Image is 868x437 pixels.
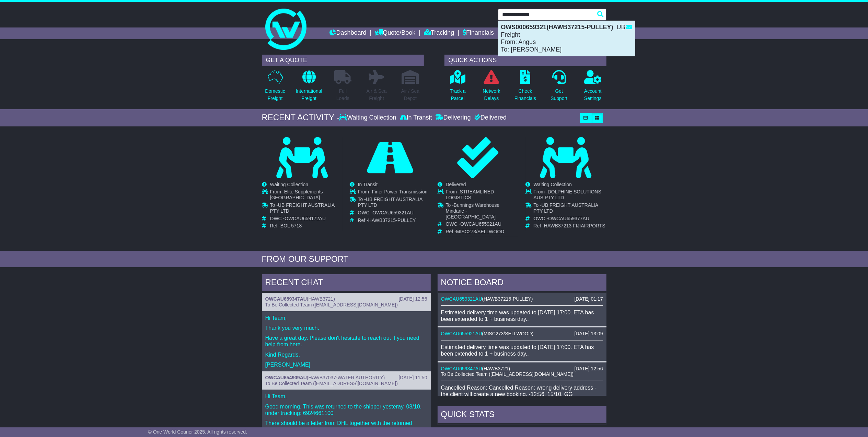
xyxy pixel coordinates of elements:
span: © One World Courier 2025. All rights reserved. [148,429,247,435]
td: From - [446,189,518,202]
span: To Be Collected Team ([EMAIL_ADDRESS][DOMAIN_NAME]) [265,302,398,307]
p: Kind Regards, [265,351,427,358]
a: Tracking [424,27,454,39]
a: GetSupport [550,70,568,106]
p: Track a Parcel [450,88,466,102]
span: HAWB37215-PULLEY [368,217,416,223]
a: CheckFinancials [514,70,536,106]
span: Finer Power Transmission [372,189,428,194]
p: Good morning. This was returned to the shipper yesteray, 08/10, under tracking: 6924661100 [265,403,427,416]
p: [PERSON_NAME] [265,361,427,368]
span: BOL 5718 [280,223,302,228]
td: From - [270,189,343,202]
span: HAWB3721 [484,366,509,371]
td: From - [534,189,606,202]
span: STREAMLINED LOGISTICS [446,189,494,200]
span: To Be Collected Team ([EMAIL_ADDRESS][DOMAIN_NAME]) [265,381,398,386]
td: OWC - [358,210,430,217]
span: UB FREIGHT AUSTRALIA PTY LTD [270,202,335,214]
span: OWCAU659321AU [372,210,414,215]
span: MISC273/SELLWOOD [484,331,532,336]
div: Estimated delivery time was updated to [DATE] 17:00. ETA has been extended to 1 + business day.. [441,344,603,357]
a: OWCAU659347AU [441,366,482,371]
span: HAWB37215-PULLEY [484,296,531,302]
div: FROM OUR SUPPORT [262,254,606,264]
div: Quick Stats [438,406,606,425]
p: Check Financials [514,88,536,102]
div: RECENT ACTIVITY - [262,113,339,123]
a: OWCAU659347AU [265,296,307,302]
span: Waiting Collection [534,182,572,187]
a: NetworkDelays [482,70,500,106]
td: To - [270,202,343,216]
p: Hi Team, [265,393,427,400]
div: Delivered [473,114,507,122]
p: Cancelled Reason: Cancelled Reason: wrong delivery address -the client will create a new booking.... [441,384,603,397]
td: Ref - [534,223,606,229]
div: [DATE] 12:56 [574,366,603,372]
div: Estimated delivery time was updated to [DATE] 17:00. ETA has been extended to 1 + business day.. [441,309,603,322]
span: Elite Supplements [GEOGRAPHIC_DATA] [270,189,323,200]
td: OWC - [446,221,518,229]
td: To - [446,202,518,221]
p: There should be a letter from DHL together with the returned goods, stating the reason. [265,420,427,433]
p: Air & Sea Freight [367,88,387,102]
div: ( ) [265,296,427,302]
td: Ref - [446,229,518,235]
div: NOTICE BOARD [438,274,606,293]
td: OWC - [534,216,606,223]
a: Quote/Book [375,27,415,39]
span: HAWB37213 FIJIAIRPORTS [544,223,605,228]
td: To - [358,197,430,210]
div: Waiting Collection [339,114,398,122]
a: OWCAU659321AU [441,296,482,302]
div: RECENT CHAT [262,274,431,293]
span: To Be Collected Team ([EMAIL_ADDRESS][DOMAIN_NAME]) [441,371,574,377]
div: [DATE] 12:56 [398,296,427,302]
span: Bunnings Warehouse Mindarie - [GEOGRAPHIC_DATA] [446,202,500,220]
a: InternationalFreight [296,70,323,106]
span: DOLPHINE SOLUTIONS AUS PTY LTD [534,189,602,200]
div: ( ) [441,331,603,337]
a: Financials [463,27,494,39]
p: Air / Sea Depot [401,88,420,102]
span: In Transit [358,182,378,187]
a: Dashboard [330,27,367,39]
span: HAWB3721 [309,296,334,302]
span: OWCAU659377AU [548,216,589,221]
div: : UB Freight From: Angus To: [PERSON_NAME] [498,21,635,56]
span: Waiting Collection [270,182,309,187]
p: Thank you very much. [265,325,427,331]
p: Get Support [551,88,567,102]
span: Delivered [446,182,466,187]
td: OWC - [270,216,343,223]
a: OWCAU654909AU [265,375,307,380]
div: [DATE] 13:09 [574,331,603,337]
td: To - [534,202,606,216]
p: Have a great day. Please don't hesitate to reach out if you need help from here. [265,335,427,348]
div: [DATE] 11:50 [398,375,427,381]
a: DomesticFreight [265,70,285,106]
div: QUICK ACTIONS [444,55,606,66]
p: Network Delays [483,88,500,102]
p: Account Settings [584,88,602,102]
div: In Transit [398,114,434,122]
p: Domestic Freight [265,88,285,102]
div: [DATE] 01:17 [574,296,603,302]
div: ( ) [265,375,427,381]
span: OWCAU659172AU [285,216,326,221]
span: MISC273/SELLWOOD [456,229,505,234]
td: Ref - [270,223,343,229]
div: ( ) [441,296,603,302]
a: OWCAU655921AU [441,331,482,336]
p: Full Loads [334,88,351,102]
a: Track aParcel [450,70,466,106]
p: Hi Team, [265,315,427,321]
strong: OWS000659321(HAWB37215-PULLEY) [501,24,613,31]
div: GET A QUOTE [262,55,424,66]
p: International Freight [296,88,322,102]
span: UB FREIGHT AUSTRALIA PTY LTD [534,202,598,214]
span: HAWB37037-WATER AUTHORITY [309,375,383,380]
td: From - [358,189,430,197]
a: AccountSettings [584,70,602,106]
